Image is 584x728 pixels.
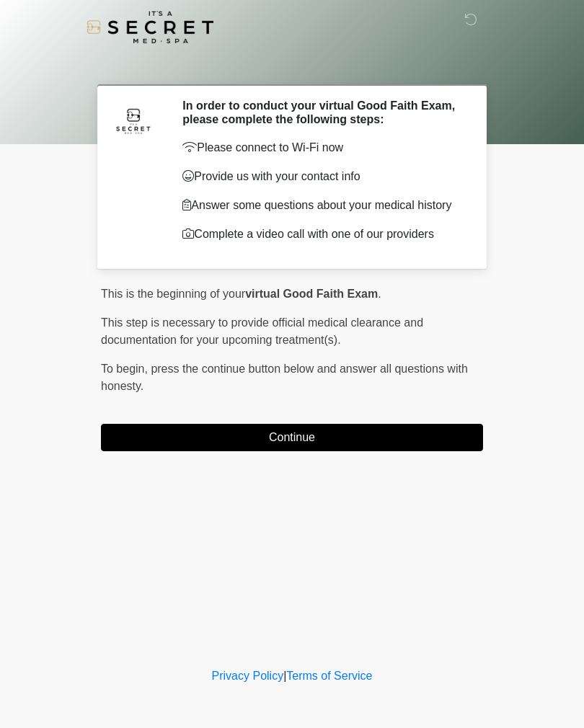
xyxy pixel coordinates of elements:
p: Provide us with your contact info [182,168,461,185]
a: Terms of Service [286,670,372,682]
p: Answer some questions about your medical history [182,197,461,214]
span: press the continue button below and answer all questions with honesty. [101,363,468,392]
span: This is the beginning of your [101,288,245,300]
a: | [283,670,286,682]
a: Privacy Policy [212,670,284,682]
strong: virtual Good Faith Exam [245,288,378,300]
h1: ‎ ‎ [90,52,494,79]
p: Complete a video call with one of our providers [182,226,461,243]
span: To begin, [101,363,151,375]
img: Agent Avatar [112,99,155,142]
span: This step is necessary to provide official medical clearance and documentation for your upcoming ... [101,316,423,346]
p: Please connect to Wi-Fi now [182,139,461,156]
img: It's A Secret Med Spa Logo [87,11,213,43]
h2: In order to conduct your virtual Good Faith Exam, please complete the following steps: [182,99,461,126]
button: Continue [101,424,483,451]
span: . [378,288,381,300]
